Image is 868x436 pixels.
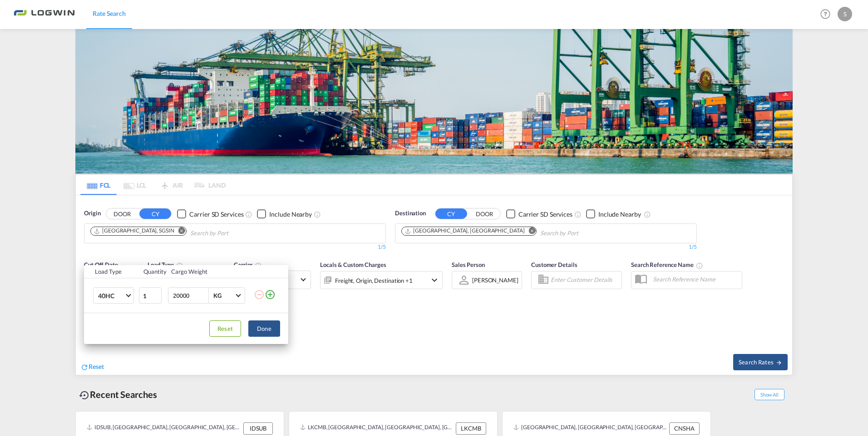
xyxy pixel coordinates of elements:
button: Done [248,320,280,337]
th: Load Type [84,265,138,278]
div: Cargo Weight [171,267,248,276]
md-select: Choose: 40HC [93,287,134,304]
span: 40HC [98,291,124,300]
div: KG [213,292,222,299]
md-icon: icon-minus-circle-outline [254,289,265,300]
button: Reset [209,320,241,337]
md-icon: icon-plus-circle-outline [265,289,276,300]
input: Enter Weight [172,288,208,303]
th: Quantity [138,265,166,278]
input: Qty [139,287,162,304]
